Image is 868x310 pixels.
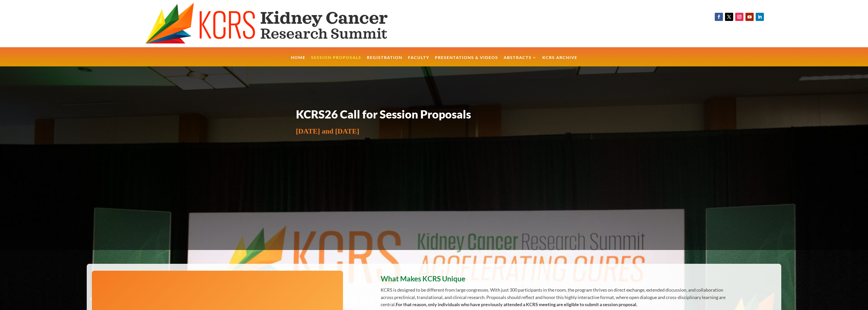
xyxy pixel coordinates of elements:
a: Follow on X [725,13,733,21]
h1: KCRS26 Call for Session Proposals [296,107,572,124]
a: Faculty [408,56,429,67]
a: Session Proposals [311,56,361,67]
a: Follow on Instagram [735,13,743,21]
strong: For that reason, only individuals who have previously attended a KCRS meeting are eligible to sub... [396,302,637,307]
a: Registration [367,56,402,67]
a: Presentations & Videos [435,56,498,67]
a: Abstracts [504,56,537,67]
a: Follow on LinkedIn [756,13,764,21]
strong: What Makes KCRS Unique [381,274,465,283]
p: [DATE] and [DATE] [296,124,572,138]
img: KCRS generic logo wide [145,3,417,45]
a: Follow on Youtube [745,13,754,21]
a: Follow on Facebook [715,13,723,21]
a: Home [291,56,305,67]
a: KCRS Archive [542,56,577,67]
